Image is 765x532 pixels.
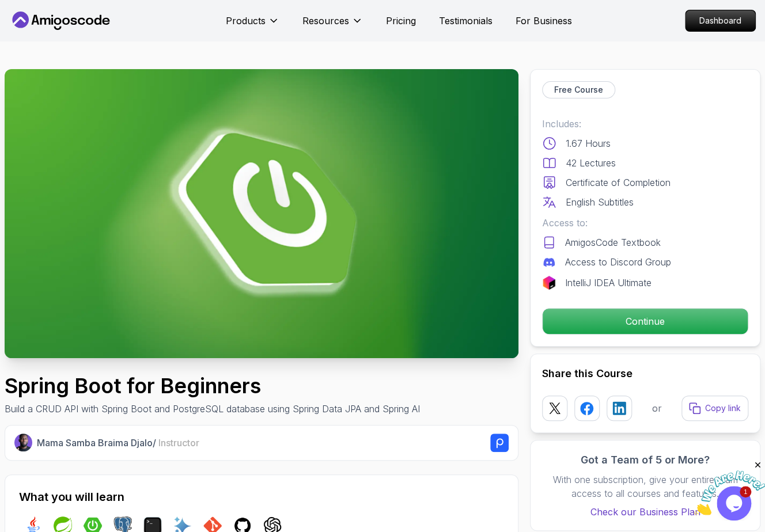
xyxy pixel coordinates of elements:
p: Dashboard [686,10,755,31]
p: 1.67 Hours [566,136,611,150]
a: Pricing [386,14,416,28]
h3: Got a Team of 5 or More? [542,452,748,468]
a: For Business [516,14,572,28]
button: Products [226,14,279,37]
p: Build a CRUD API with Spring Boot and PostgreSQL database using Spring Data JPA and Spring AI [5,402,420,416]
button: Resources [302,14,363,37]
a: Dashboard [685,10,756,32]
img: jetbrains logo [542,276,556,290]
button: Copy link [681,396,748,421]
h2: What you will learn [19,489,504,505]
p: With one subscription, give your entire team access to all courses and features. [542,473,748,500]
p: IntelliJ IDEA Ultimate [565,276,652,290]
button: Continue [542,308,748,335]
p: Copy link [705,402,741,414]
p: Includes: [542,117,748,131]
p: or [652,401,662,415]
h1: Spring Boot for Beginners [5,374,420,397]
p: AmigosCode Textbook [565,235,661,249]
span: Instructor [158,437,199,449]
p: Free Course [554,84,603,96]
p: Products [226,14,266,28]
a: Check our Business Plan [542,505,748,519]
p: Mama Samba Braima Djalo / [37,436,199,450]
p: Continue [543,309,748,334]
p: Certificate of Completion [566,176,671,189]
p: 42 Lectures [566,156,616,170]
img: Nelson Djalo [14,434,32,451]
p: English Subtitles [566,195,634,209]
a: Testimonials [439,14,493,28]
p: Access to Discord Group [565,255,671,269]
iframe: chat widget [694,460,765,515]
h2: Share this Course [542,366,748,382]
img: spring-boot-for-beginners_thumbnail [5,69,518,358]
p: Access to: [542,216,748,230]
p: Resources [302,14,349,28]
